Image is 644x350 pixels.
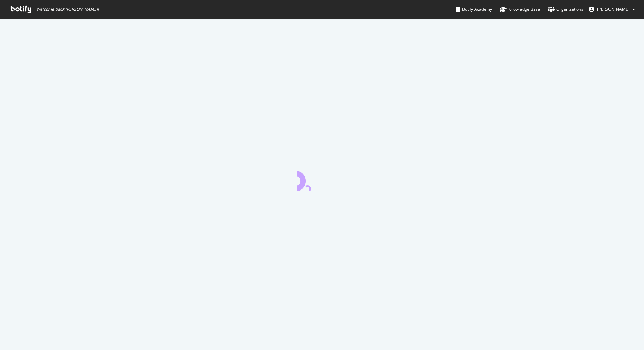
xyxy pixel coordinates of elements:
[583,4,641,15] button: [PERSON_NAME]
[456,6,492,13] div: Botify Academy
[297,166,347,191] div: animation
[548,6,583,13] div: Organizations
[36,7,99,12] span: Welcome back, [PERSON_NAME] !
[597,6,630,12] span: Julien Colas
[500,6,540,13] div: Knowledge Base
